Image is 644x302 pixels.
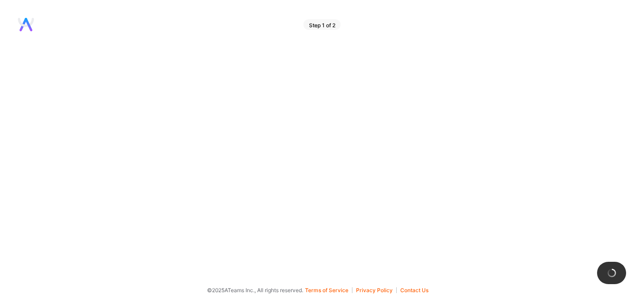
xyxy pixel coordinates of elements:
[305,287,352,293] button: Terms of Service
[356,287,397,293] button: Privacy Policy
[607,268,616,277] img: loading
[207,285,303,295] span: © 2025 ATeams Inc., All rights reserved.
[304,19,341,30] div: Step 1 of 2
[400,287,428,293] button: Contact Us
